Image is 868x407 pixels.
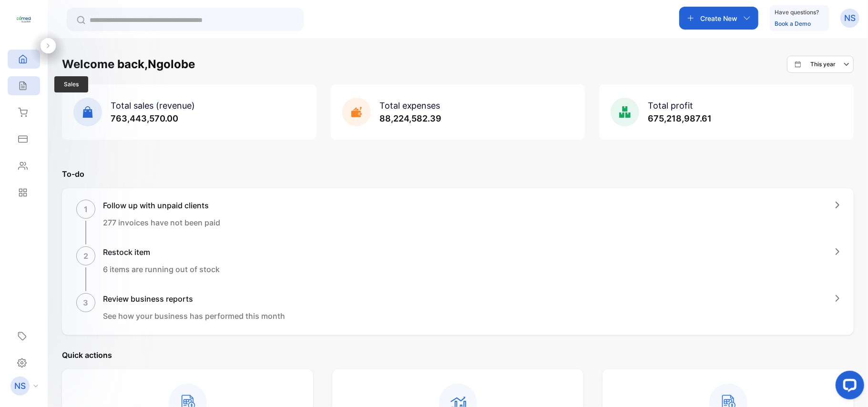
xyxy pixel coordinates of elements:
[62,168,854,180] p: To-do
[700,13,737,23] p: Create New
[648,101,693,111] span: Total profit
[103,217,220,228] p: 277 invoices have not been paid
[54,76,88,92] span: Sales
[103,246,220,258] h1: Restock item
[775,20,811,27] a: Book a Demo
[103,293,285,305] h1: Review business reports
[111,113,178,123] span: 763,443,570.00
[840,7,859,30] button: NS
[103,264,220,275] p: 6 items are running out of stock
[787,56,854,73] button: This year
[679,7,758,30] button: Create New
[83,250,88,262] p: 2
[111,101,195,111] span: Total sales (revenue)
[14,380,26,392] p: NS
[844,12,856,24] p: NS
[775,8,819,17] p: Have questions?
[379,113,442,123] span: 88,224,582.39
[379,101,440,111] span: Total expenses
[62,56,195,73] h1: Welcome back, Ngolobe
[84,203,88,215] p: 1
[648,113,712,123] span: 675,218,987.61
[103,200,220,211] h1: Follow up with unpaid clients
[17,12,31,27] img: logo
[83,297,89,308] p: 3
[62,349,854,361] p: Quick actions
[810,60,836,69] p: This year
[828,367,868,407] iframe: LiveChat chat widget
[103,310,285,322] p: See how your business has performed this month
